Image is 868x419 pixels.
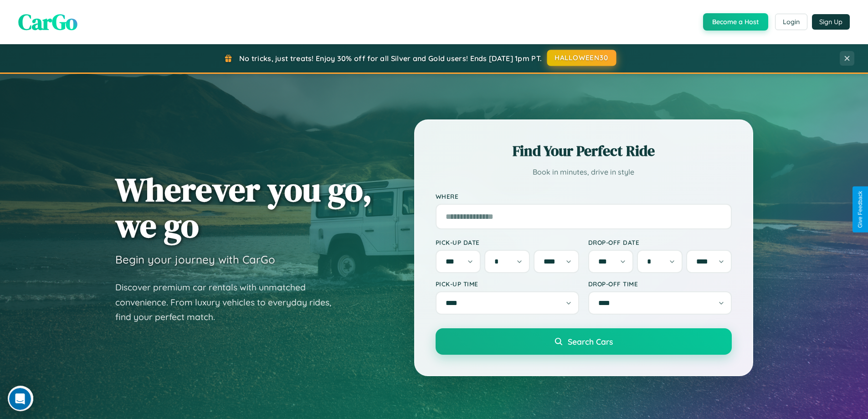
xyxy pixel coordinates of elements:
[812,14,850,30] button: Sign Up
[436,280,579,288] label: Pick-up Time
[115,280,343,325] p: Discover premium car rentals with unmatched convenience. From luxury vehicles to everyday rides, ...
[8,386,33,411] iframe: Intercom live chat discovery launcher
[588,280,732,288] label: Drop-off Time
[547,50,616,66] button: HALLOWEEN30
[239,54,542,63] span: No tricks, just treats! Enjoy 30% off for all Silver and Gold users! Ends [DATE] 1pm PT.
[115,171,372,243] h1: Wherever you go, we go
[9,388,31,410] iframe: Intercom live chat
[775,14,807,30] button: Login
[436,328,732,355] button: Search Cars
[703,13,768,31] button: Become a Host
[18,7,77,37] span: CarGo
[857,191,863,228] div: Give Feedback
[115,253,275,266] h3: Begin your journey with CarGo
[436,141,732,161] h2: Find Your Perfect Ride
[436,192,732,200] label: Where
[436,238,579,246] label: Pick-up Date
[436,166,732,179] p: Book in minutes, drive in style
[568,336,613,347] span: Search Cars
[588,238,732,246] label: Drop-off Date
[4,4,169,29] div: Open Intercom Messenger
